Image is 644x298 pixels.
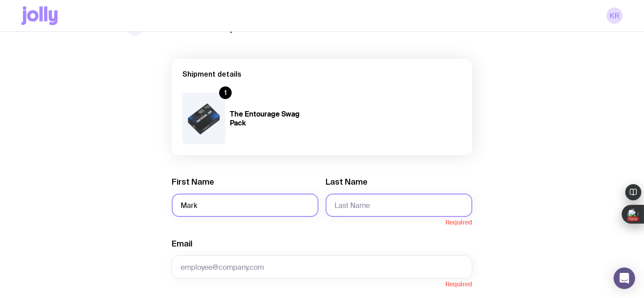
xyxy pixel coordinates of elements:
[606,8,623,24] a: KR
[172,255,472,279] input: employee@company.com
[326,177,368,187] label: Last Name
[172,238,192,249] label: Email
[172,177,214,187] label: First Name
[219,86,232,99] div: 1
[326,194,472,217] input: Last Name
[172,279,472,288] span: Required
[230,110,317,128] h4: The Entourage Swag Pack
[326,217,472,226] span: Required
[172,194,318,217] input: First Name
[614,268,635,289] div: Open Intercom Messenger
[182,69,462,78] h2: Shipment details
